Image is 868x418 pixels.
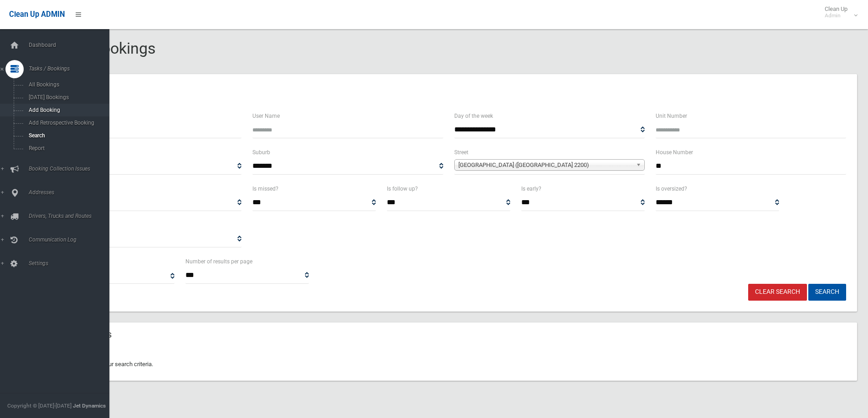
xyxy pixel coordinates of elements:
[26,42,116,48] span: Dashboard
[820,5,857,19] span: Clean Up
[454,147,468,157] label: Street
[26,132,108,139] span: Search
[656,184,687,194] label: Is oversized?
[252,147,270,157] label: Suburb
[387,184,418,194] label: Is follow up?
[26,145,108,151] span: Report
[185,257,252,267] label: Number of results per page
[458,160,632,171] span: [GEOGRAPHIC_DATA] ([GEOGRAPHIC_DATA] 2200)
[26,166,116,172] span: Booking Collection Issues
[252,184,278,194] label: Is missed?
[26,65,116,72] span: Tasks / Bookings
[40,348,857,381] div: No bookings match your search criteria.
[454,111,493,121] label: Day of the week
[26,237,116,243] span: Communication Log
[26,260,116,267] span: Settings
[73,403,106,409] strong: Jet Dynamics
[521,184,541,194] label: Is early?
[808,284,846,301] button: Search
[26,189,116,196] span: Addresses
[26,213,116,219] span: Drivers, Trucks and Routes
[748,284,807,301] a: Clear Search
[7,403,72,409] span: Copyright © [DATE]-[DATE]
[656,111,687,121] label: Unit Number
[656,147,693,157] label: House Number
[26,81,108,88] span: All Bookings
[252,111,280,121] label: User Name
[26,94,108,101] span: [DATE] Bookings
[9,10,65,19] span: Clean Up ADMIN
[825,12,847,19] small: Admin
[26,120,108,126] span: Add Retrospective Booking
[26,107,108,113] span: Add Booking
